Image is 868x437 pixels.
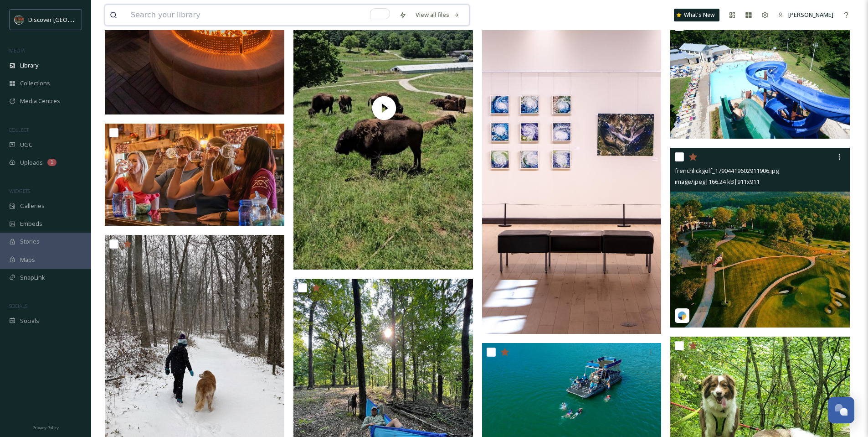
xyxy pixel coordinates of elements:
input: To enrich screen reader interactions, please activate Accessibility in Grammarly extension settings [126,5,395,25]
span: [PERSON_NAME] [788,10,833,19]
a: View all files [411,6,464,24]
span: Uploads [20,158,43,167]
img: snapsea-logo.png [678,311,687,320]
img: PATOKA LAKE WINERY_IN INDIANA-07.jpg [105,124,286,226]
span: Collections [20,79,50,88]
a: What's New [674,9,719,21]
img: SIN-logo.svg [15,15,24,24]
span: Discover [GEOGRAPHIC_DATA][US_STATE] [28,15,142,24]
a: Privacy Policy [32,421,59,432]
a: [PERSON_NAME] [773,6,838,24]
span: MEDIA [9,47,25,54]
span: Galleries [20,202,45,210]
img: JASPER ART CENTER_IN INDIANA-08.jpg [482,14,662,333]
span: frenchlickgolf_17904419602911906.jpg [675,166,779,175]
span: image/jpeg | 166.24 kB | 911 x 911 [675,177,760,186]
span: Maps [20,255,35,264]
img: DNR Image OBannon Woods State Park.jpg [670,17,852,139]
span: Stories [20,237,40,246]
span: Library [20,61,38,70]
span: Embeds [20,219,42,228]
span: Socials [20,317,39,325]
span: SnapLink [20,273,45,282]
span: COLLECT [9,126,29,133]
img: frenchlickgolf_17904419602911906.jpg [670,148,850,328]
span: Media Centres [20,97,60,105]
button: Open Chat [828,397,854,423]
span: SOCIALS [9,302,27,309]
span: WIDGETS [9,187,30,194]
span: UGC [20,140,32,149]
span: Privacy Policy [32,425,59,431]
div: 1 [47,159,56,166]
